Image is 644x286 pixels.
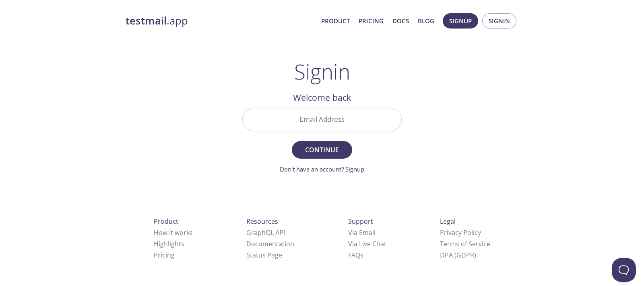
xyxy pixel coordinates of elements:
[126,14,315,28] a: testmail.app
[321,16,350,26] a: Product
[418,16,434,26] a: Blog
[440,239,490,248] a: Terms of Service
[482,13,516,29] button: Signin
[246,239,294,248] a: Documentation
[154,228,193,237] a: How it works
[443,13,478,29] button: Signup
[348,217,373,226] span: Support
[348,251,363,259] a: FAQ
[292,141,352,159] button: Continue
[360,251,363,259] span: s
[246,217,278,226] span: Resources
[246,228,285,237] a: GraphQL API
[246,251,282,259] a: Status Page
[154,239,184,248] a: Highlights
[294,59,350,84] h1: Signin
[359,16,384,26] a: Pricing
[489,16,510,26] span: Signin
[440,251,476,259] a: DPA (GDPR)
[440,228,481,237] a: Privacy Policy
[301,144,343,155] span: Continue
[612,258,636,282] iframe: Help Scout Beacon - Open
[126,14,167,28] strong: testmail
[154,251,175,259] a: Pricing
[348,228,376,237] a: Via Email
[154,217,178,226] span: Product
[449,16,472,26] span: Signup
[280,165,364,173] a: Don't have an account? Signup
[392,16,409,26] a: Docs
[348,239,386,248] a: Via Live Chat
[242,91,402,104] h2: Welcome back
[440,217,456,226] span: Legal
